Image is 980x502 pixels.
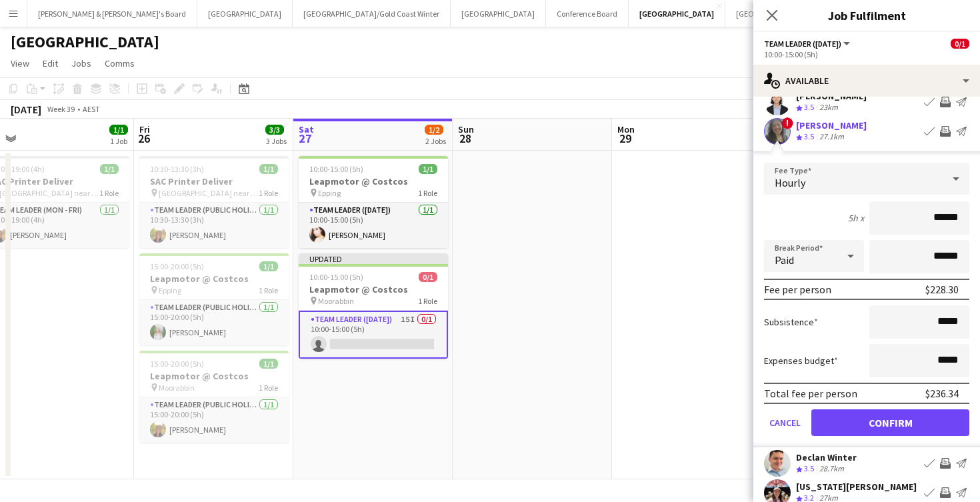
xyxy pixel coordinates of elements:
button: [GEOGRAPHIC_DATA] [197,1,293,27]
div: 28.7km [817,463,847,475]
button: [PERSON_NAME] & [PERSON_NAME]'s Board [27,1,197,27]
span: 26 [137,131,150,146]
div: 23km [817,102,841,113]
span: 1/1 [259,164,278,174]
div: 10:30-13:30 (3h)1/1SAC Printer Deliver [GEOGRAPHIC_DATA] near [GEOGRAPHIC_DATA]1 RoleTeam Leader ... [139,156,289,248]
span: 1 Role [259,285,278,295]
div: [DATE] [11,103,41,116]
span: 1/1 [259,261,278,271]
button: Cancel [764,409,806,436]
h3: Leapmotor @ Costcos [139,273,289,285]
span: 27 [297,131,314,146]
span: 1/1 [419,164,437,174]
div: [US_STATE][PERSON_NAME] [796,481,917,493]
span: 1/1 [259,359,278,369]
a: Edit [37,55,63,72]
div: Available [753,65,980,97]
button: [GEOGRAPHIC_DATA] [725,1,821,27]
div: Updated [299,253,448,264]
span: Comms [105,57,135,69]
span: [GEOGRAPHIC_DATA] near [GEOGRAPHIC_DATA] [159,188,259,198]
div: 1 Job [110,136,127,146]
span: Team Leader (Saturday) [764,39,841,49]
span: 3.5 [804,102,814,112]
div: Fee per person [764,283,831,296]
div: 15:00-20:00 (5h)1/1Leapmotor @ Costcos Moorabbin1 RoleTeam Leader (Public Holiday)1/115:00-20:00 ... [139,351,289,443]
app-card-role: Team Leader ([DATE])15I0/110:00-15:00 (5h) [299,311,448,359]
span: 1 Role [418,188,437,198]
span: 10:30-13:30 (3h) [150,164,204,174]
span: 1 Role [259,188,278,198]
span: 3.5 [804,463,814,473]
h1: [GEOGRAPHIC_DATA] [11,32,159,52]
span: Mon [617,123,635,135]
div: $228.30 [925,283,959,296]
span: Epping [159,285,181,295]
span: Moorabbin [159,383,195,393]
div: 3 Jobs [266,136,287,146]
app-card-role: Team Leader (Public Holiday)1/115:00-20:00 (5h)[PERSON_NAME] [139,300,289,345]
h3: Leapmotor @ Costcos [139,370,289,382]
button: [GEOGRAPHIC_DATA]/Gold Coast Winter [293,1,451,27]
span: 15:00-20:00 (5h) [150,359,204,369]
label: Expenses budget [764,355,838,367]
div: [PERSON_NAME] [796,119,867,131]
span: 3/3 [265,125,284,135]
button: Team Leader ([DATE]) [764,39,852,49]
span: 1 Role [418,296,437,306]
span: View [11,57,29,69]
h3: Leapmotor @ Costcos [299,283,448,295]
h3: Job Fulfilment [753,7,980,24]
span: 1 Role [259,383,278,393]
span: 1/1 [100,164,119,174]
span: ! [781,117,793,129]
div: [PERSON_NAME] [796,90,867,102]
label: Subsistence [764,316,818,328]
app-card-role: Team Leader (Public Holiday)1/110:30-13:30 (3h)[PERSON_NAME] [139,203,289,248]
app-job-card: Updated10:00-15:00 (5h)0/1Leapmotor @ Costcos Moorabbin1 RoleTeam Leader ([DATE])15I0/110:00-15:0... [299,253,448,359]
span: Week 39 [44,104,77,114]
button: [GEOGRAPHIC_DATA] [451,1,546,27]
span: 3.5 [804,131,814,141]
h3: SAC Printer Deliver [139,175,289,187]
span: Paid [775,253,794,267]
span: Jobs [71,57,91,69]
div: AEST [83,104,100,114]
span: Hourly [775,176,805,189]
span: Fri [139,123,150,135]
div: 27.1km [817,131,847,143]
div: Total fee per person [764,387,857,400]
span: 0/1 [951,39,969,49]
button: [GEOGRAPHIC_DATA] [629,1,725,27]
span: 29 [615,131,635,146]
span: 10:00-15:00 (5h) [309,164,363,174]
app-card-role: Team Leader ([DATE])1/110:00-15:00 (5h)[PERSON_NAME] [299,203,448,248]
div: 5h x [848,212,864,224]
span: Sat [299,123,314,135]
h3: Leapmotor @ Costcos [299,175,448,187]
span: 1/1 [109,125,128,135]
button: Confirm [811,409,969,436]
app-job-card: 10:00-15:00 (5h)1/1Leapmotor @ Costcos Epping1 RoleTeam Leader ([DATE])1/110:00-15:00 (5h)[PERSON... [299,156,448,248]
span: 1 Role [99,188,119,198]
div: 10:00-15:00 (5h) [764,49,969,59]
span: 0/1 [419,272,437,282]
a: Jobs [66,55,97,72]
span: Sun [458,123,474,135]
div: $236.34 [925,387,959,400]
span: 15:00-20:00 (5h) [150,261,204,271]
button: Conference Board [546,1,629,27]
app-card-role: Team Leader (Public Holiday)1/115:00-20:00 (5h)[PERSON_NAME] [139,397,289,443]
span: Moorabbin [318,296,354,306]
span: 28 [456,131,474,146]
a: Comms [99,55,140,72]
app-job-card: 15:00-20:00 (5h)1/1Leapmotor @ Costcos Epping1 RoleTeam Leader (Public Holiday)1/115:00-20:00 (5h... [139,253,289,345]
span: 10:00-15:00 (5h) [309,272,363,282]
span: Epping [318,188,341,198]
span: 1/2 [425,125,443,135]
div: 2 Jobs [425,136,446,146]
div: Declan Winter [796,451,857,463]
